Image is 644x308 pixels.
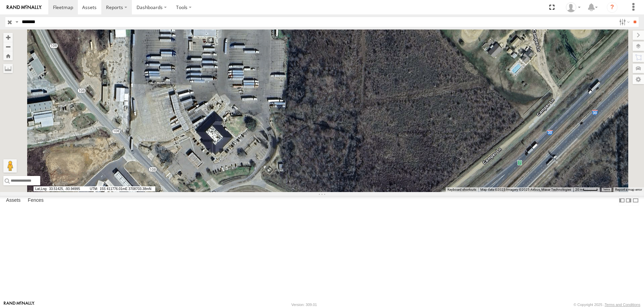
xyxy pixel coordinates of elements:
[3,159,17,173] button: Drag Pegman onto the map to open Street View
[619,196,625,205] label: Dock Summary Table to the Left
[605,303,640,307] a: Terms and Conditions
[563,2,583,12] div: Nele .
[447,187,476,192] button: Keyboard shortcuts
[632,196,639,205] label: Hide Summary Table
[603,188,610,191] a: Terms (opens in new tab)
[607,2,618,13] i: ?
[3,196,24,205] label: Assets
[615,188,642,191] a: Report a map error
[14,17,19,27] label: Search Query
[480,188,571,191] span: Map data ©2025 Imagery ©2025 Airbus, Maxar Technologies
[4,301,35,308] a: Visit our Website
[573,187,600,192] button: Map Scale: 20 m per 40 pixels
[633,75,644,84] label: Map Settings
[3,42,13,51] button: Zoom out
[574,303,640,307] div: © Copyright 2025 -
[616,17,631,27] label: Search Filter Options
[3,64,13,73] label: Measure
[3,33,13,42] button: Zoom in
[625,196,632,205] label: Dock Summary Table to the Right
[291,303,317,307] div: Version: 309.01
[575,188,583,191] span: 20 m
[88,186,155,191] span: 15S 411776.01mE 3708703.38mN
[3,51,13,60] button: Zoom Home
[7,5,42,10] img: rand-logo.svg
[34,186,87,191] span: 33.51425, -93.94995
[24,196,47,205] label: Fences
